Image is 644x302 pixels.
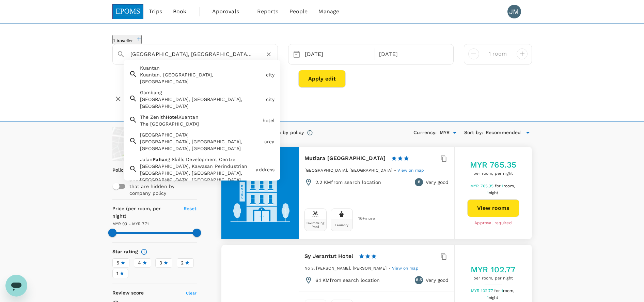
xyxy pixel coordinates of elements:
span: Recommended [486,129,521,136]
div: [GEOGRAPHIC_DATA], Kawasan Perindustrian [GEOGRAPHIC_DATA], [GEOGRAPHIC_DATA], [GEOGRAPHIC_DATA],... [140,163,253,183]
img: EPOMS SDN BHD [112,4,144,19]
span: room, [503,184,515,188]
div: area [264,138,275,145]
input: Add rooms [485,48,511,59]
span: night [489,295,499,300]
span: 16 + more [358,216,368,221]
h6: Review score [112,289,144,297]
span: Jalan [140,157,153,162]
span: 3 [159,259,162,267]
button: Clear [264,49,273,59]
span: Trips [149,8,162,16]
span: View on map [392,266,419,271]
span: View on map [397,168,424,173]
span: for [494,288,501,293]
span: g Skills Development Centre [168,157,235,162]
span: for [495,184,502,188]
span: Approvals [212,8,246,16]
span: 1 [116,270,118,277]
div: [GEOGRAPHIC_DATA], [GEOGRAPHIC_DATA], [GEOGRAPHIC_DATA] [140,96,263,110]
button: Close [273,54,274,55]
h6: Star rating [112,248,138,256]
span: Reports [257,8,279,16]
span: MYR 93 - MYR 771 [112,221,149,226]
p: Show accommodations that are hidden by company policy [129,176,196,197]
span: No 3, [PERSON_NAME], [PERSON_NAME] [304,266,387,271]
button: Apply edit [298,70,346,88]
span: room, [503,288,515,293]
p: Policy [112,167,117,173]
p: 2.2 KM from search location [315,179,381,186]
span: Kuantan [140,65,160,71]
button: View rooms [467,199,519,217]
div: city [266,71,275,78]
a: View on map [397,167,424,173]
span: 1 [502,184,516,188]
h6: Currency : [413,129,437,136]
span: People [289,8,308,16]
span: 4 [138,259,141,267]
span: per room, per night [471,275,516,282]
button: Open [450,128,459,138]
a: View on map [112,127,197,161]
button: decrease [517,48,528,59]
span: night [489,190,499,195]
div: [GEOGRAPHIC_DATA], [GEOGRAPHIC_DATA], [GEOGRAPHIC_DATA], [GEOGRAPHIC_DATA] [140,138,262,152]
span: 1 [501,288,516,293]
span: 8 [418,179,420,186]
span: Clear [186,291,197,296]
div: Kuantan, [GEOGRAPHIC_DATA], [GEOGRAPHIC_DATA] [140,71,263,85]
span: 8.5 [416,277,422,284]
div: address [256,166,274,173]
span: Pahan [153,157,168,162]
button: 1 traveller [112,35,142,44]
input: Search cities, hotels, work locations [130,49,254,59]
div: Laundry [335,223,348,227]
span: 2 [181,259,184,267]
div: [DATE] [376,48,448,61]
span: Reset [184,206,197,211]
span: Kuantan [178,114,199,120]
iframe: Button to launch messaging window [5,275,27,297]
span: [GEOGRAPHIC_DATA] [140,132,189,138]
h6: Mutiara [GEOGRAPHIC_DATA] [304,154,386,163]
span: 1 [487,295,500,300]
p: 6.1 KM from search location [315,277,380,284]
h6: Sy Jerantut Hotel [304,251,354,261]
span: Hotel [166,114,178,120]
span: per room, per night [470,170,517,177]
p: Very good [426,179,449,186]
span: 1 [487,190,500,195]
svg: Star ratings are awarded to properties to represent the quality of services, facilities, and amen... [141,248,147,255]
div: The [GEOGRAPHIC_DATA] [140,120,260,127]
div: JM [507,5,521,18]
span: Gambang [140,90,162,95]
a: View on map [392,265,419,271]
div: city [266,96,275,103]
div: hotel [263,117,275,124]
h5: MYR 102.77 [471,264,516,275]
span: Manage [318,8,339,16]
span: MYR 102.77 [471,288,494,293]
div: [DATE] [302,48,374,61]
h6: Price (per room, per night) [112,205,176,220]
span: [GEOGRAPHIC_DATA], [GEOGRAPHIC_DATA] [304,168,392,173]
span: - [389,266,392,271]
span: MYR 765.35 [470,184,495,188]
span: Approval required [474,220,512,227]
h6: Sort by : [464,129,483,136]
span: Book [173,8,187,16]
span: 5 [116,259,119,267]
span: - [394,168,397,173]
p: Very good [426,277,449,284]
div: Swimming Pool [306,221,325,229]
h5: MYR 765.35 [470,159,517,170]
span: The Zenith [140,114,166,120]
